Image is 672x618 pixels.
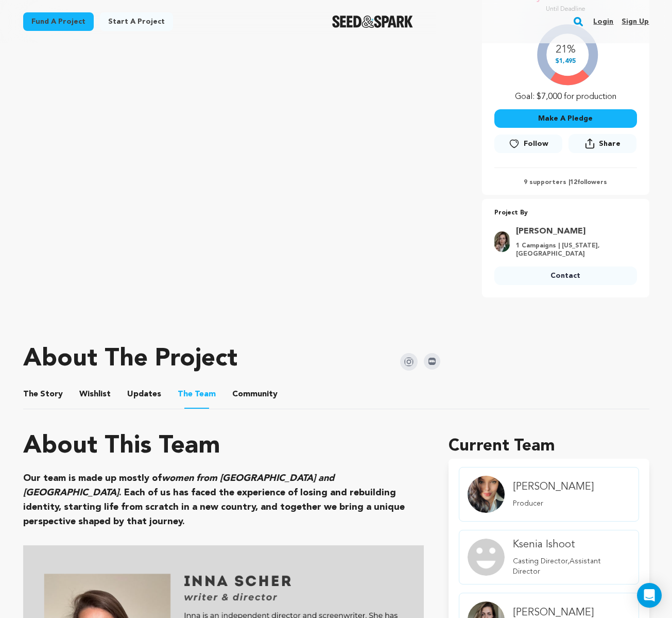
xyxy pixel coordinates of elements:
[102,60,111,68] img: tab_keywords_by_traffic_grey.svg
[468,476,505,513] img: Team Image
[513,556,630,577] p: Casting Director,Assistant Director
[524,139,548,149] span: Follow
[494,178,637,187] p: 9 supporters | followers
[494,109,637,128] button: Make A Pledge
[513,498,594,509] p: Producer
[23,434,220,459] h1: About This Team
[494,231,510,252] img: 046c3a4b0dd6660e.jpg
[516,242,631,258] p: 1 Campaigns | [US_STATE], [GEOGRAPHIC_DATA]
[27,27,113,35] div: Domain: [DOMAIN_NAME]
[622,13,649,30] a: Sign up
[114,61,174,68] div: Keywords by Traffic
[637,583,662,608] div: Open Intercom Messenger
[459,467,639,522] a: member.name Profile
[178,388,193,400] span: The
[28,60,36,68] img: tab_domain_overview_orange.svg
[79,388,111,400] span: Wishlist
[593,13,613,30] a: Login
[23,388,38,400] span: The
[23,474,334,497] em: women from [GEOGRAPHIC_DATA] and [GEOGRAPHIC_DATA]
[568,134,636,153] button: Share
[23,12,94,31] a: Fund a project
[494,266,637,285] a: Contact
[16,27,25,35] img: website_grey.svg
[513,480,594,494] h4: [PERSON_NAME]
[424,353,440,370] img: Seed&Spark IMDB Icon
[23,347,237,372] h1: About The Project
[29,16,50,25] div: v 4.0.25
[16,16,25,25] img: logo_orange.svg
[232,388,278,400] span: Community
[178,388,216,400] span: Team
[568,134,636,157] span: Share
[23,388,63,400] span: Story
[494,135,562,153] a: Follow
[449,434,649,459] h1: Current Team
[516,225,631,238] a: Goto Inna Scher profile
[332,15,413,28] img: Seed&Spark Logo Dark Mode
[513,538,630,552] h4: Ksenia Ishoot
[332,15,413,28] a: Seed&Spark Homepage
[23,474,405,526] strong: Our team is made up mostly of . Each of us has faced the experience of losing and rebuilding iden...
[468,539,505,576] img: Team Image
[39,61,92,68] div: Domain Overview
[100,12,173,31] a: Start a project
[599,139,621,149] span: Share
[570,179,577,186] span: 12
[459,530,639,584] a: member.name Profile
[400,353,418,371] img: Seed&Spark Instagram Icon
[127,388,161,400] span: Updates
[494,207,637,219] p: Project By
